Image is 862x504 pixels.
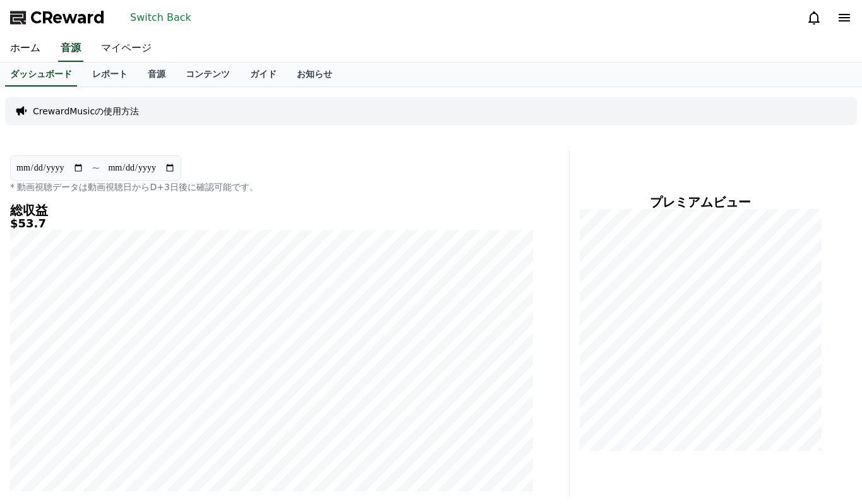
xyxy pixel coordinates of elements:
a: マイページ [91,35,162,62]
h4: 総収益 [10,203,534,217]
a: ガイド [240,63,287,87]
a: CrewardMusicの使用方法 [33,105,139,117]
a: CReward [10,8,105,28]
a: ダッシュボード [5,63,77,87]
span: CReward [30,8,105,28]
p: ~ [92,160,100,176]
a: お知らせ [287,63,342,87]
h4: プレミアムビュー [580,195,822,209]
a: 音源 [138,63,176,87]
button: Switch Back [125,8,196,28]
h5: $53.7 [10,217,534,230]
a: 音源 [58,35,83,62]
a: レポート [82,63,138,87]
p: * 動画視聴データは動画視聴日からD+3日後に確認可能です。 [10,181,534,193]
a: コンテンツ [176,63,240,87]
